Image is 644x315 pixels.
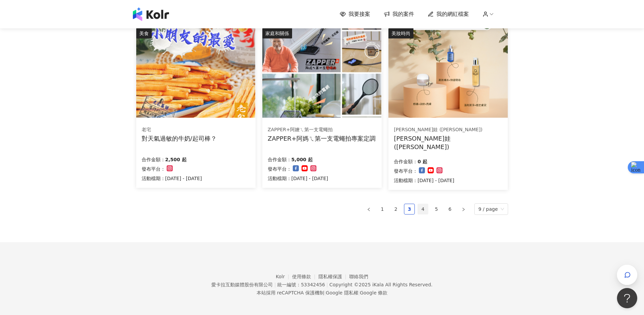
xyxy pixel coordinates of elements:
img: 老宅牛奶棒/老宅起司棒 [136,28,255,118]
a: 2 [391,204,401,214]
div: Copyright © 2025 All Rights Reserved. [329,282,432,287]
p: 發布平台： [394,167,418,175]
div: ZAPPER+阿媽ㄟ第一支電蠅拍專案定調 [268,134,376,143]
a: 隱私權保護 [318,274,350,279]
div: 老宅 [142,126,217,133]
span: | [274,282,276,287]
a: 5 [431,204,442,214]
a: 1 [377,204,387,214]
div: ZAPPER+阿嬤ㄟ第一支電蠅拍 [268,126,376,133]
a: Google 隱私權 [326,290,358,295]
p: 活動檔期：[DATE] - [DATE] [142,174,202,182]
p: 合作金額： [142,155,165,164]
li: 1 [377,204,388,214]
a: 聯絡我們 [349,274,368,279]
a: 3 [404,204,414,214]
a: 6 [445,204,455,214]
iframe: Help Scout Beacon - Open [617,288,637,308]
li: 4 [418,204,428,214]
div: 統一編號：53342456 [277,282,325,287]
span: left [367,207,371,211]
button: right [458,204,469,214]
li: Previous Page [363,204,374,214]
li: 3 [404,204,415,214]
span: | [324,290,326,295]
a: Kolr [276,274,292,279]
img: Diva 神級修護組合 [388,28,507,118]
p: 合作金額： [268,155,291,164]
div: [PERSON_NAME]娃 ([PERSON_NAME]) [394,126,502,133]
button: left [363,204,374,214]
span: | [326,282,328,287]
p: 發布平台： [142,165,165,173]
p: 0 起 [418,157,427,166]
span: right [461,207,466,211]
div: 愛卡拉互動媒體股份有限公司 [211,282,273,287]
a: 我的網紅檔案 [428,10,469,18]
li: 6 [445,204,455,214]
div: 美妝時尚 [388,28,413,38]
div: Page Size [474,203,508,215]
img: logo [133,7,169,21]
div: 家庭和關係 [262,28,292,38]
span: 我的網紅檔案 [436,10,469,18]
span: 我要接案 [349,10,370,18]
span: 9 / page [478,204,504,214]
li: 5 [431,204,442,214]
p: 活動檔期：[DATE] - [DATE] [268,174,328,182]
p: 發布平台： [268,165,291,173]
p: 活動檔期：[DATE] - [DATE] [394,176,454,184]
a: 我的案件 [384,10,414,18]
div: [PERSON_NAME]娃 ([PERSON_NAME]) [394,134,502,151]
li: Next Page [458,204,469,214]
a: 使用條款 [292,274,318,279]
p: 合作金額： [394,157,418,166]
p: 2,500 起 [165,155,187,164]
span: 我的案件 [392,10,414,18]
div: 美食 [136,28,152,38]
a: 我要接案 [340,10,370,18]
li: 2 [390,204,401,214]
img: ZAPPER+阿媽ㄟ第一支電蠅拍專案定調 [262,28,381,118]
a: iKala [372,282,384,287]
p: 5,000 起 [291,155,313,164]
div: 對天氣過敏的牛奶/起司棒？ [142,134,217,143]
a: 4 [418,204,428,214]
a: Google 條款 [360,290,387,295]
span: | [358,290,360,295]
span: 本站採用 reCAPTCHA 保護機制 [257,289,387,297]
